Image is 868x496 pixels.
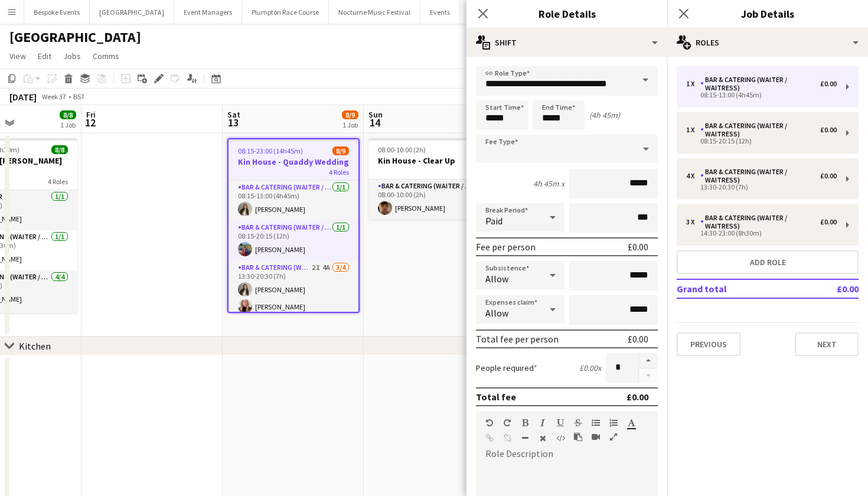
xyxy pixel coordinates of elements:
[368,138,501,220] app-job-card: 08:00-10:00 (2h)1/1Kin House - Clear Up1 RoleBar & Catering (Waiter / waitress)1/108:00-10:00 (2h...
[9,28,141,46] h1: [GEOGRAPHIC_DATA]
[33,48,56,64] a: Edit
[686,138,837,144] div: 08:15-20:15 (12h)
[342,120,358,129] div: 1 Job
[686,80,700,88] div: 1 x
[332,146,349,155] span: 8/9
[579,363,601,373] div: £0.00 x
[556,418,564,428] button: Underline
[609,418,618,428] button: Ordered List
[466,28,667,57] div: Shift
[677,250,859,274] button: Add role
[574,418,582,428] button: Strikethrough
[609,432,618,442] button: Fullscreen
[820,80,837,88] div: £0.00
[368,109,383,120] span: Sun
[48,177,68,186] span: 4 Roles
[820,218,837,226] div: £0.00
[329,1,420,24] button: Nocturne Music Festival
[242,1,329,24] button: Plumpton Race Course
[533,178,564,189] div: 4h 45m x
[476,241,536,253] div: Fee per person
[700,214,820,230] div: Bar & Catering (Waiter / waitress)
[466,6,667,21] h3: Role Details
[686,92,837,98] div: 08:15-13:00 (4h45m)
[9,91,37,103] div: [DATE]
[368,155,501,166] h3: Kin House - Clear Up
[229,181,358,221] app-card-role: Bar & Catering (Waiter / waitress)1/108:15-13:00 (4h45m)[PERSON_NAME]
[592,432,600,442] button: Insert video
[38,51,51,61] span: Edit
[229,261,358,353] app-card-role: Bar & Catering (Waiter / waitress)2I4A3/413:30-20:30 (7h)[PERSON_NAME][PERSON_NAME]
[19,340,51,352] div: Kitchen
[460,1,527,24] button: Millbridge Court
[378,145,426,154] span: 08:00-10:00 (2h)
[556,433,564,443] button: HTML Code
[39,92,68,101] span: Week 37
[86,109,96,120] span: Fri
[700,168,820,184] div: Bar & Catering (Waiter / waitress)
[73,92,85,101] div: BST
[24,1,90,24] button: Bespoke Events
[628,333,648,345] div: £0.00
[420,1,460,24] button: Events
[93,51,119,61] span: Comms
[667,28,868,57] div: Roles
[574,432,582,442] button: Paste as plain text
[677,332,740,356] button: Previous
[592,418,600,428] button: Unordered List
[84,116,96,129] span: 12
[238,146,303,155] span: 08:15-23:00 (14h45m)
[802,279,859,298] td: £0.00
[227,109,240,120] span: Sat
[700,122,820,138] div: Bar & Catering (Waiter / waitress)
[820,126,837,134] div: £0.00
[9,51,26,61] span: View
[342,110,358,119] span: 8/9
[539,418,547,428] button: Italic
[700,76,820,92] div: Bar & Catering (Waiter / waitress)
[795,332,859,356] button: Next
[174,1,242,24] button: Event Managers
[90,1,174,24] button: [GEOGRAPHIC_DATA]
[485,273,508,285] span: Allow
[227,138,360,313] app-job-card: 08:15-23:00 (14h45m)8/9Kin House - Quaddy Wedding4 RolesBar & Catering (Waiter / waitress)1/108:1...
[476,333,559,345] div: Total fee per person
[627,418,635,428] button: Text Color
[60,120,76,129] div: 1 Job
[367,116,383,129] span: 14
[686,172,700,180] div: 4 x
[539,433,547,443] button: Clear Formatting
[485,307,508,319] span: Allow
[626,391,648,403] div: £0.00
[503,418,511,428] button: Redo
[51,145,68,154] span: 8/8
[226,116,240,129] span: 13
[686,184,837,190] div: 13:30-20:30 (7h)
[485,418,494,428] button: Undo
[58,48,86,64] a: Jobs
[820,172,837,180] div: £0.00
[485,215,502,227] span: Paid
[88,48,124,64] a: Comms
[229,156,358,167] h3: Kin House - Quaddy Wedding
[686,218,700,226] div: 3 x
[521,433,529,443] button: Horizontal Line
[229,221,358,261] app-card-role: Bar & Catering (Waiter / waitress)1/108:15-20:15 (12h)[PERSON_NAME]
[329,168,349,177] span: 4 Roles
[5,48,31,64] a: View
[677,279,802,298] td: Grand total
[368,180,501,220] app-card-role: Bar & Catering (Waiter / waitress)1/108:00-10:00 (2h)[PERSON_NAME]
[686,126,700,134] div: 1 x
[60,110,76,119] span: 8/8
[476,363,537,373] label: People required
[63,51,81,61] span: Jobs
[686,230,837,236] div: 14:30-23:00 (8h30m)
[521,418,529,428] button: Bold
[628,241,648,253] div: £0.00
[667,6,868,21] h3: Job Details
[639,353,658,368] button: Increase
[589,110,620,120] div: (4h 45m)
[476,391,516,403] div: Total fee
